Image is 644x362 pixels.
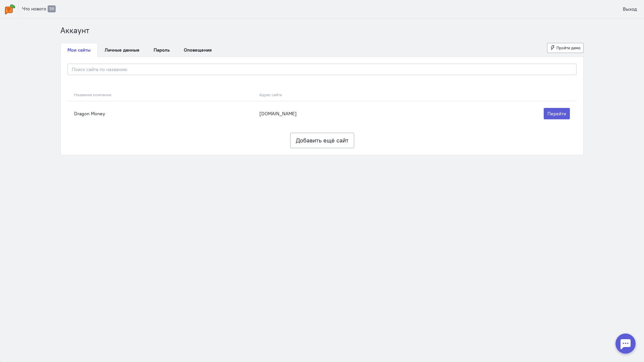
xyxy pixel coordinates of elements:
[67,88,256,101] th: Название компании
[544,108,570,119] a: Перейти
[547,43,584,53] button: Пройти демо
[177,43,219,57] a: Оповещения
[556,45,581,50] span: Пройти демо
[18,3,59,15] a: Что нового 39
[67,101,256,126] td: Dragon Money
[22,6,46,12] span: Что нового
[48,5,56,12] span: 39
[256,88,432,101] th: Адрес сайта
[60,25,584,36] nav: breadcrumb
[256,101,432,126] td: [DOMAIN_NAME]
[60,25,89,36] li: Аккаунт
[60,43,98,57] a: Мои сайты
[619,3,641,15] a: Выход
[5,4,15,14] img: carrot-quest.svg
[98,43,147,57] a: Личные данные
[67,64,577,75] input: Поиск сайта по названию
[290,133,354,148] button: Добавить ещё сайт
[147,43,177,57] a: Пароль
